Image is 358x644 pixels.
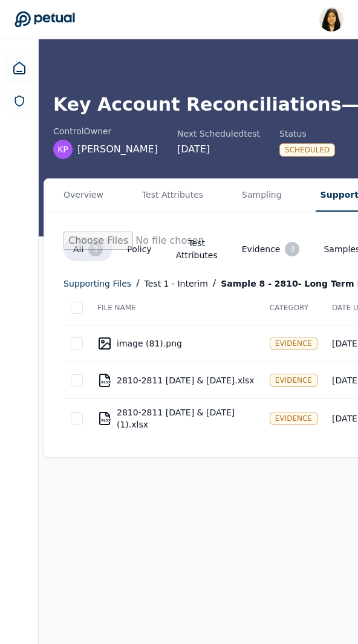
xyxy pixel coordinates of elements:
[63,276,131,291] div: supporting files
[6,88,33,114] a: SOC 1 Reports
[5,54,34,83] a: Dashboard
[177,128,260,140] div: Next Scheduled test
[63,237,112,261] button: All3
[117,238,161,260] button: Policy
[15,11,75,28] a: Go to Dashboard
[270,337,317,350] div: Evidence
[136,276,216,291] div: / /
[262,291,325,325] th: Category
[88,242,103,256] div: 3
[166,232,227,266] button: Test Attributes
[97,336,255,351] div: image (81).png
[77,142,158,157] span: [PERSON_NAME]
[59,179,108,212] button: Overview
[319,7,343,31] img: Renee Park
[232,237,310,261] button: Evidence3
[137,179,208,212] button: Test Attributes
[97,373,255,388] div: 2810-2811 [DATE] & [DATE].xlsx
[237,179,287,212] button: Sampling
[90,291,262,325] th: File Name
[279,128,335,140] div: Status
[270,412,317,425] div: Evidence
[53,125,158,137] div: control Owner
[279,143,335,157] div: Scheduled
[145,276,208,291] div: Test 1 - Interim
[101,380,111,384] div: XLSX
[101,418,111,422] div: XLSX
[57,143,68,155] span: KP
[97,406,255,431] div: 2810-2811 [DATE] & [DATE](1).xlsx
[285,242,299,256] div: 3
[177,142,260,157] div: [DATE]
[270,374,317,387] div: Evidence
